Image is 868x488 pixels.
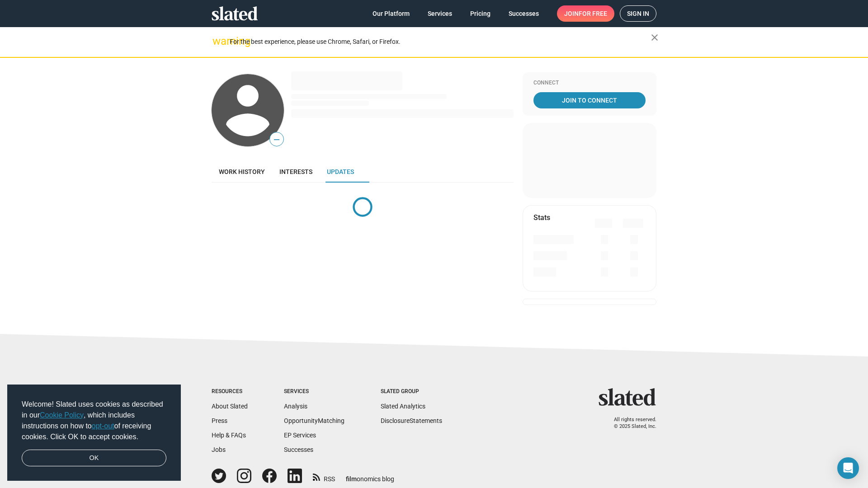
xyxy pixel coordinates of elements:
[381,388,442,395] div: Slated Group
[22,399,166,442] span: Welcome! Slated uses cookies as described in our , which includes instructions on how to of recei...
[284,446,313,453] a: Successes
[279,168,312,175] span: Interests
[212,432,246,439] a: Help & FAQs
[284,388,344,395] div: Services
[579,5,607,22] span: for free
[346,475,357,483] span: film
[533,213,550,222] mat-card-title: Stats
[533,92,646,108] a: Join To Connect
[604,417,656,430] p: All rights reserved. © 2025 Slated, Inc.
[212,403,248,410] a: About Slated
[284,432,316,439] a: EP Services
[557,5,614,22] a: Joinfor free
[420,5,459,22] a: Services
[627,6,649,21] span: Sign in
[533,80,646,87] div: Connect
[470,5,491,22] span: Pricing
[284,417,344,424] a: OpportunityMatching
[92,422,114,430] a: opt-out
[346,468,394,483] a: filmonomics blog
[463,5,498,22] a: Pricing
[620,5,656,22] a: Sign in
[327,168,354,175] span: Updates
[212,36,223,47] mat-icon: warning
[365,5,417,22] a: Our Platform
[649,32,660,43] mat-icon: close
[272,161,320,183] a: Interests
[219,168,265,175] span: Work history
[381,403,425,410] a: Slated Analytics
[381,417,442,424] a: DisclosureStatements
[212,161,272,183] a: Work history
[22,450,166,467] a: dismiss cookie message
[428,5,452,22] span: Services
[564,5,607,22] span: Join
[535,92,644,108] span: Join To Connect
[7,385,181,481] div: cookieconsent
[509,5,539,22] span: Successes
[837,457,859,479] div: Open Intercom Messenger
[284,403,307,410] a: Analysis
[230,36,651,48] div: For the best experience, please use Chrome, Safari, or Firefox.
[212,417,227,424] a: Press
[40,411,84,419] a: Cookie Policy
[212,388,248,395] div: Resources
[320,161,361,183] a: Updates
[373,5,410,22] span: Our Platform
[501,5,546,22] a: Successes
[270,134,283,145] span: —
[212,446,226,453] a: Jobs
[313,469,335,483] a: RSS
